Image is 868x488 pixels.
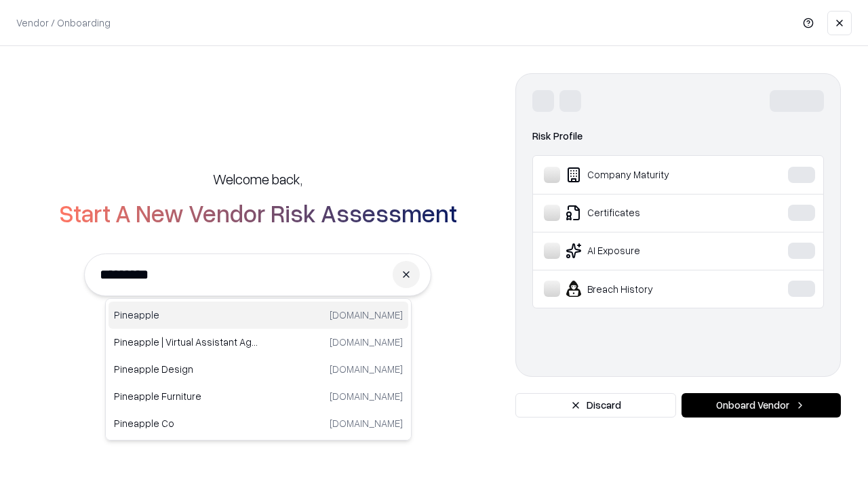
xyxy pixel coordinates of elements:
[114,416,258,430] p: Pineapple Co
[16,16,111,30] p: Vendor / Onboarding
[682,393,841,418] button: Onboard Vendor
[544,205,747,221] div: Certificates
[544,167,747,183] div: Company Maturity
[544,243,747,259] div: AI Exposure
[114,389,258,403] p: Pineapple Furniture
[59,199,457,226] h2: Start A New Vendor Risk Assessment
[330,389,403,403] p: [DOMAIN_NAME]
[544,281,747,297] div: Breach History
[105,298,412,441] div: Suggestions
[330,308,403,322] p: [DOMAIN_NAME]
[114,335,258,349] p: Pineapple | Virtual Assistant Agency
[330,362,403,376] p: [DOMAIN_NAME]
[213,169,302,188] h5: Welcome back,
[532,128,824,144] div: Risk Profile
[330,416,403,430] p: [DOMAIN_NAME]
[515,393,676,418] button: Discard
[114,362,258,376] p: Pineapple Design
[330,335,403,349] p: [DOMAIN_NAME]
[114,308,258,322] p: Pineapple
